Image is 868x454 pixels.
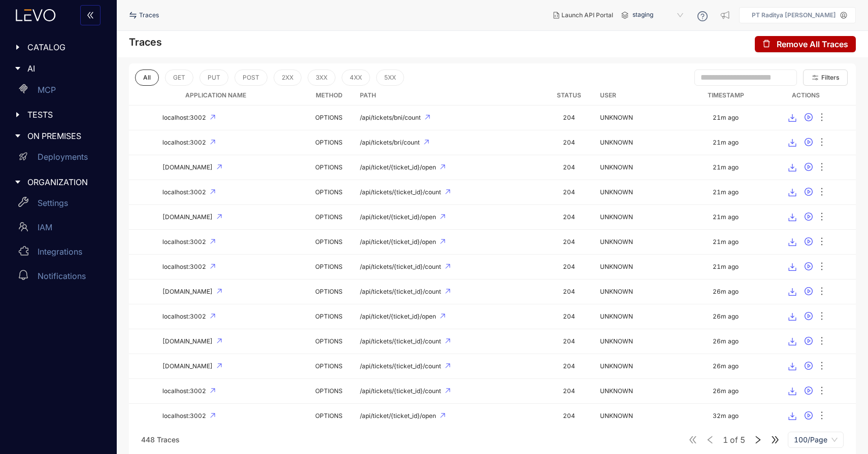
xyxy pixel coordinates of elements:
button: ellipsis [817,234,827,250]
span: 1 [723,435,728,444]
button: ellipsis [817,184,827,200]
td: 204 [543,255,596,280]
button: ellipsis [817,358,827,374]
button: GET [165,69,193,86]
span: OPTIONS [315,387,343,395]
span: ellipsis [817,236,827,248]
th: User [596,86,696,106]
span: ellipsis [817,112,827,124]
div: 21m ago [713,263,739,270]
span: localhost:3002 [162,412,206,420]
span: OPTIONS [315,238,343,246]
span: play-circle [805,163,813,172]
span: team [18,222,28,232]
span: Remove All Traces [777,40,848,49]
span: /api/ticket/{ticket_id}/open [360,412,436,420]
span: 3XX [316,74,327,81]
span: ellipsis [817,386,827,397]
span: localhost:3002 [162,114,206,121]
button: play-circle [800,259,817,275]
span: /api/ticket/{ticket_id}/open [360,214,436,221]
th: Status [543,86,596,106]
span: staging [632,7,685,23]
div: 26m ago [713,338,739,345]
p: MCP [38,85,56,94]
div: 21m ago [713,214,739,221]
span: [DOMAIN_NAME] [162,338,213,345]
th: Method [303,86,356,106]
button: ellipsis [817,333,827,350]
span: OPTIONS [315,138,343,146]
span: localhost:3002 [162,263,206,270]
div: AI [6,58,111,79]
button: ellipsis [817,134,827,151]
span: localhost:3002 [162,238,206,246]
span: localhost:3002 [162,139,206,146]
span: /api/tickets/{ticket_id}/count [360,263,441,270]
span: double-left [86,11,94,20]
span: ellipsis [817,410,827,422]
span: TESTS [27,110,103,119]
span: UNKNOWN [600,387,633,395]
span: OPTIONS [315,312,343,320]
span: play-circle [805,312,813,321]
span: OPTIONS [315,412,343,420]
span: /api/tickets/{ticket_id}/count [360,288,441,295]
div: ORGANIZATION [6,171,111,193]
button: 4XX [342,69,370,86]
div: 32m ago [713,412,739,420]
button: ellipsis [817,110,827,126]
span: /api/tickets/{ticket_id}/count [360,189,441,196]
span: OPTIONS [315,213,343,221]
span: play-circle [805,262,813,271]
span: play-circle [805,138,813,147]
a: Notifications [10,266,111,290]
h4: Traces [129,36,162,48]
span: UNKNOWN [600,362,633,370]
td: 204 [543,230,596,255]
span: PUT [208,74,220,81]
a: Integrations [10,241,111,266]
span: UNKNOWN [600,312,633,320]
span: play-circle [805,113,813,122]
button: play-circle [800,333,817,350]
td: 204 [543,304,596,329]
button: play-circle [800,134,817,151]
span: 5XX [384,74,396,81]
button: ellipsis [817,408,827,424]
div: 21m ago [713,164,739,171]
button: play-circle [800,408,817,424]
span: /api/ticket/{ticket_id}/open [360,164,436,171]
span: play-circle [805,237,813,247]
button: ellipsis [817,209,827,225]
div: 26m ago [713,288,739,295]
span: /api/tickets/bni/count [360,114,421,121]
p: Deployments [38,152,88,161]
span: caret-right [14,111,21,118]
span: UNKNOWN [600,337,633,345]
span: ellipsis [817,286,827,298]
span: /api/tickets/{ticket_id}/count [360,363,441,370]
p: Notifications [38,271,86,281]
span: ellipsis [817,361,827,372]
button: play-circle [800,284,817,300]
td: 204 [543,205,596,230]
a: IAM [10,217,111,241]
button: play-circle [800,184,817,200]
button: play-circle [800,308,817,325]
div: 21m ago [713,238,739,246]
span: /api/ticket/{ticket_id}/open [360,313,436,320]
div: ON PREMISES [6,125,111,147]
button: play-circle [800,358,817,374]
button: Filters [803,69,848,86]
a: Settings [10,193,111,217]
span: of [723,435,745,444]
td: 204 [543,354,596,379]
span: play-circle [805,387,813,396]
span: Filters [821,74,840,81]
p: Settings [38,198,68,207]
div: 26m ago [713,388,739,395]
span: UNKNOWN [600,138,633,146]
span: [DOMAIN_NAME] [162,164,213,171]
td: 204 [543,106,596,130]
